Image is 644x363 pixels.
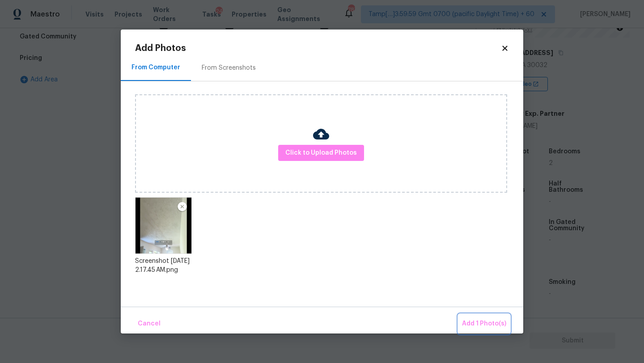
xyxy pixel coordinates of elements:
div: From Computer [131,63,180,72]
span: Cancel [138,318,161,329]
div: Screenshot [DATE] 2.17.45 AM.png [135,257,192,274]
span: Click to Upload Photos [285,148,357,159]
div: From Screenshots [202,63,256,72]
button: Click to Upload Photos [278,145,364,161]
button: Add 1 Photo(s) [458,314,510,333]
h2: Add Photos [135,44,501,53]
img: Cloud Upload Icon [313,126,329,142]
span: Add 1 Photo(s) [462,318,506,329]
button: Cancel [134,314,164,333]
